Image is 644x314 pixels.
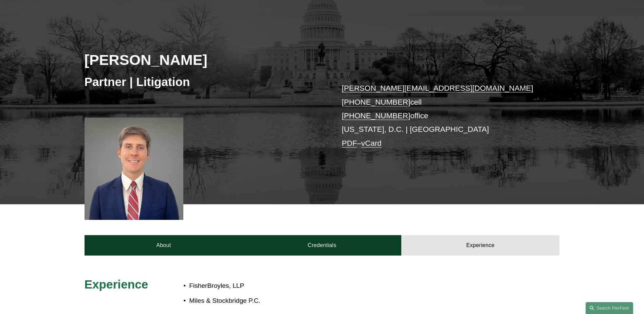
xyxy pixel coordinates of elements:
a: Credentials [243,235,401,256]
a: Experience [401,235,560,256]
h2: [PERSON_NAME] [85,51,322,69]
a: [PHONE_NUMBER] [342,111,410,120]
a: [PERSON_NAME][EMAIL_ADDRESS][DOMAIN_NAME] [342,84,533,92]
a: vCard [361,139,382,147]
p: FisherBroyles, LLP [189,280,500,292]
a: Search this site [586,302,633,314]
a: PDF [342,139,357,147]
p: cell office [US_STATE], D.C. | [GEOGRAPHIC_DATA] – [342,82,540,150]
p: Miles & Stockbridge P.C. [189,295,500,307]
h3: Partner | Litigation [85,74,322,89]
a: [PHONE_NUMBER] [342,98,410,106]
span: Experience [85,278,148,291]
a: About [85,235,243,256]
